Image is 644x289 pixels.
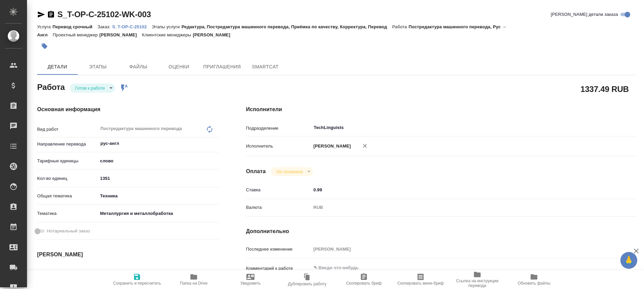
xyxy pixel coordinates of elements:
[37,193,98,199] p: Общая тематика
[70,84,115,93] div: Готов к работе
[392,24,409,29] p: Работа
[37,210,98,217] p: Тематика
[122,63,155,71] span: Файлы
[193,32,235,37] p: [PERSON_NAME]
[113,281,161,286] span: Сохранить и пересчитать
[279,270,336,289] button: Дублировать работу
[246,204,311,211] p: Валюта
[215,143,217,144] button: Open
[336,270,392,289] button: Скопировать бриф
[246,167,266,175] h4: Оплата
[163,63,195,71] span: Оценки
[274,169,304,174] button: Не оплачена
[37,158,98,164] p: Тарифные единицы
[600,127,602,128] button: Open
[449,270,506,289] button: Ссылка на инструкции перевода
[57,10,151,19] a: S_T-OP-C-25102-WK-003
[271,167,313,176] div: Готов к работе
[37,10,45,19] button: Скопировать ссылку для ЯМессенджера
[246,187,311,193] p: Ставка
[246,246,311,253] p: Последнее изменение
[311,202,604,213] div: RUB
[41,63,74,71] span: Детали
[98,268,157,278] input: ✎ Введи что-нибудь
[311,143,351,150] p: [PERSON_NAME]
[551,11,618,18] span: [PERSON_NAME] детали заказа
[246,143,311,150] p: Исполнитель
[98,173,219,183] input: ✎ Введи что-нибудь
[180,281,208,286] span: Папка на Drive
[249,63,281,71] span: SmartCat
[98,155,219,167] div: слово
[623,253,635,267] span: 🙏
[581,83,629,95] h2: 1337.49 RUB
[82,63,114,71] span: Этапы
[100,32,142,37] p: [PERSON_NAME]
[37,39,52,54] button: Добавить тэг
[37,126,98,133] p: Вид работ
[288,282,326,286] span: Дублировать работу
[357,138,372,153] button: Удалить исполнителя
[112,24,152,29] a: S_T-OP-C-25102
[47,10,55,19] button: Скопировать ссылку
[109,270,165,289] button: Сохранить и пересчитать
[52,24,98,29] p: Перевод срочный
[98,190,219,202] div: Техника
[112,24,152,29] p: S_T-OP-C-25102
[246,125,311,132] p: Подразделение
[98,24,112,29] p: Заказ:
[240,281,261,286] span: Уведомить
[518,281,551,286] span: Обновить файлы
[142,32,193,37] p: Клиентские менеджеры
[73,85,107,91] button: Готов к работе
[620,252,637,269] button: 🙏
[506,270,562,289] button: Обновить файлы
[222,270,279,289] button: Уведомить
[37,175,98,182] p: Кол-во единиц
[246,265,311,272] p: Комментарий к работе
[311,244,604,254] input: Пустое поле
[203,63,241,71] span: Приглашения
[37,81,65,93] h2: Работа
[37,251,219,259] h4: [PERSON_NAME]
[98,208,219,219] div: Металлургия и металлобработка
[246,227,637,235] h4: Дополнительно
[346,281,381,286] span: Скопировать бриф
[37,269,98,276] p: Дата начала работ
[37,141,98,148] p: Направление перевода
[246,105,637,114] h4: Исполнители
[182,24,392,29] p: Редактура, Постредактура машинного перевода, Приёмка по качеству, Корректура, Перевод
[47,228,90,234] span: Нотариальный заказ
[165,270,222,289] button: Папка на Drive
[453,279,502,288] span: Ссылка на инструкции перевода
[397,281,444,286] span: Скопировать мини-бриф
[37,24,52,29] p: Услуга
[53,32,99,37] p: Проектный менеджер
[392,270,449,289] button: Скопировать мини-бриф
[311,185,604,195] input: ✎ Введи что-нибудь
[152,24,182,29] p: Этапы услуги
[37,105,219,114] h4: Основная информация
